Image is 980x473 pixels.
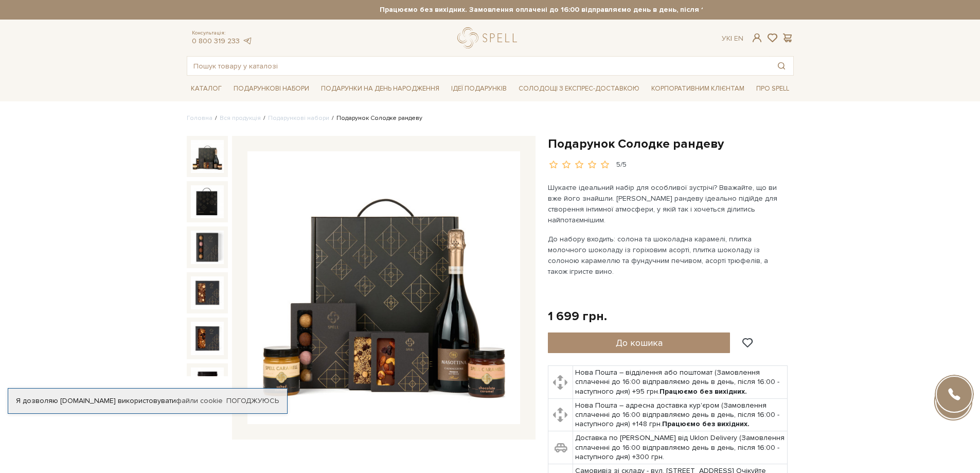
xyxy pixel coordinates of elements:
img: Подарунок Солодке рандеву [191,367,224,400]
div: Ук [722,34,743,43]
td: Нова Пошта – адресна доставка кур'єром (Замовлення сплаченні до 16:00 відправляємо день в день, п... [573,398,788,431]
a: En [734,34,743,43]
td: Доставка по [PERSON_NAME] від Uklon Delivery (Замовлення сплаченні до 16:00 відправляємо день в д... [573,431,788,464]
a: Корпоративним клієнтам [647,80,749,97]
span: Ідеї подарунків [447,81,511,97]
p: Шукаєте ідеальний набір для особливої зустрічі? Вважайте, що ви вже його знайшли. [PERSON_NAME] р... [548,182,789,225]
span: Подарунки на День народження [317,81,443,97]
div: 1 699 грн. [548,308,607,324]
span: Подарункові набори [229,81,313,97]
b: Працюємо без вихідних. [662,419,750,428]
a: logo [457,27,522,48]
strong: Працюємо без вихідних. Замовлення оплачені до 16:00 відправляємо день в день, після 16:00 - насту... [278,5,885,14]
span: Консультація: [192,30,253,37]
td: Нова Пошта – відділення або поштомат (Замовлення сплаченні до 16:00 відправляємо день в день, піс... [573,366,788,399]
span: До кошика [616,337,663,348]
a: Вся продукція [220,114,261,122]
img: Подарунок Солодке рандеву [247,151,520,424]
input: Пошук товару у каталозі [187,57,770,75]
span: Каталог [187,81,226,97]
button: Пошук товару у каталозі [770,57,793,75]
div: 5/5 [616,160,627,170]
a: Подарункові набори [268,114,329,122]
img: Подарунок Солодке рандеву [191,322,224,355]
h1: Подарунок Солодке рандеву [548,136,794,152]
li: Подарунок Солодке рандеву [329,114,422,123]
a: telegram [242,37,253,45]
p: До набору входить: солона та шоколадна карамелі, плитка молочного шоколаду із горіховим асорті, п... [548,234,789,277]
img: Подарунок Солодке рандеву [191,140,224,173]
a: Погоджуюсь [226,396,279,406]
span: Про Spell [752,81,793,97]
b: Працюємо без вихідних. [660,387,747,396]
a: Солодощі з експрес-доставкою [514,80,644,97]
a: файли cookie [176,396,223,405]
button: До кошика [548,332,730,353]
div: Я дозволяю [DOMAIN_NAME] використовувати [8,396,287,406]
img: Подарунок Солодке рандеву [191,231,224,264]
img: Подарунок Солодке рандеву [191,185,224,218]
a: Головна [187,114,212,122]
a: 0 800 319 233 [192,37,240,45]
img: Подарунок Солодке рандеву [191,276,224,309]
span: | [730,34,732,43]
